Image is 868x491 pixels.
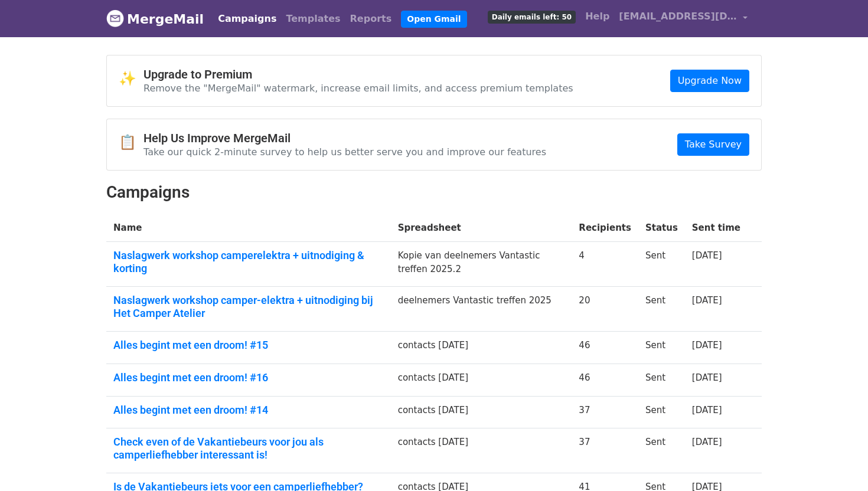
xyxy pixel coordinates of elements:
[113,436,384,461] a: Check even of de Vakantiebeurs voor jou als camperliefhebber interessant is!
[391,364,572,397] td: contacts [DATE]
[391,242,572,287] td: Kopie van deelnemers Vantastic treffen 2025.2
[677,133,749,156] a: Take Survey
[572,242,638,287] td: 4
[572,396,638,428] td: 37
[113,404,384,417] a: Alles begint met een droom! #14
[483,5,580,28] a: Daily emails left: 50
[572,214,638,242] th: Recipients
[638,214,685,242] th: Status
[572,364,638,397] td: 46
[106,214,391,242] th: Name
[391,428,572,473] td: contacts [DATE]
[692,340,722,351] a: [DATE]
[692,250,722,261] a: [DATE]
[143,82,573,94] p: Remove the "MergeMail" watermark, increase email limits, and access premium templates
[614,5,752,32] a: [EMAIL_ADDRESS][DOMAIN_NAME]
[638,287,685,332] td: Sent
[692,295,722,306] a: [DATE]
[106,182,762,202] h2: Campaigns
[119,134,143,151] span: 📋
[670,70,749,92] a: Upgrade Now
[113,339,384,352] a: Alles begint met een droom! #15
[685,214,748,242] th: Sent time
[638,428,685,473] td: Sent
[213,7,281,31] a: Campaigns
[113,294,384,319] a: Naslagwerk workshop camper-elektra + uitnodiging bij Het Camper Atelier
[391,396,572,428] td: contacts [DATE]
[143,67,573,81] h4: Upgrade to Premium
[692,437,722,447] a: [DATE]
[488,11,576,24] span: Daily emails left: 50
[580,5,614,28] a: Help
[106,6,204,31] a: MergeMail
[391,214,572,242] th: Spreadsheet
[572,428,638,473] td: 37
[113,371,384,384] a: Alles begint met een droom! #16
[143,146,546,158] p: Take our quick 2-minute survey to help us better serve you and improve our features
[401,11,466,28] a: Open Gmail
[638,332,685,364] td: Sent
[106,9,124,27] img: MergeMail logo
[638,396,685,428] td: Sent
[692,405,722,415] a: [DATE]
[619,9,737,24] span: [EMAIL_ADDRESS][DOMAIN_NAME]
[345,7,397,31] a: Reports
[638,242,685,287] td: Sent
[572,287,638,332] td: 20
[119,70,143,87] span: ✨
[391,332,572,364] td: contacts [DATE]
[572,332,638,364] td: 46
[113,249,384,274] a: Naslagwerk workshop camperelektra + uitnodiging & korting
[143,131,546,145] h4: Help Us Improve MergeMail
[692,372,722,383] a: [DATE]
[391,287,572,332] td: deelnemers Vantastic treffen 2025
[638,364,685,397] td: Sent
[281,7,345,31] a: Templates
